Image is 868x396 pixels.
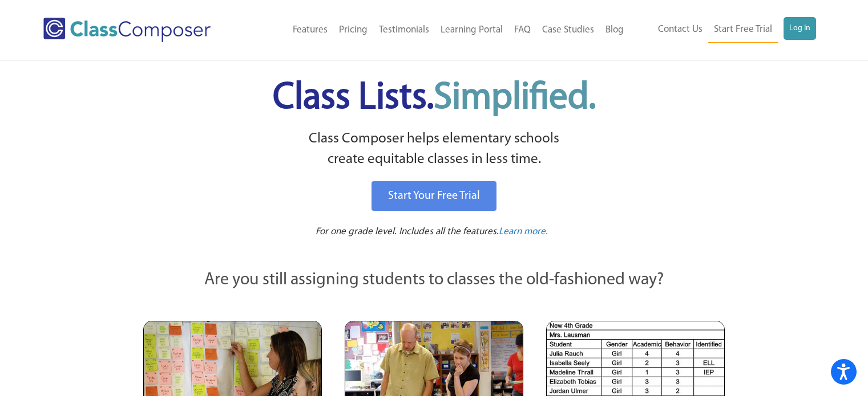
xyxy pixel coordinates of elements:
a: Pricing [333,18,373,43]
a: Contact Us [652,17,708,42]
span: Class Lists. [273,80,596,117]
a: Start Free Trial [708,17,778,43]
p: Class Composer helps elementary schools create equitable classes in less time. [142,129,727,170]
span: Start Your Free Trial [388,190,480,202]
a: Case Studies [536,18,600,43]
a: FAQ [508,18,536,43]
a: Log In [784,17,816,40]
span: For one grade level. Includes all the features. [316,227,499,236]
nav: Header Menu [629,17,816,43]
a: Learn more. [499,225,548,239]
a: Testimonials [373,18,435,43]
nav: Header Menu [247,18,629,43]
a: Start Your Free Trial [372,181,496,211]
a: Learning Portal [435,18,508,43]
p: Are you still assigning students to classes the old-fashioned way? [143,268,725,293]
img: Class Composer [43,18,211,42]
a: Features [287,18,333,43]
span: Simplified. [434,80,596,117]
a: Blog [600,18,629,43]
span: Learn more. [499,227,548,236]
